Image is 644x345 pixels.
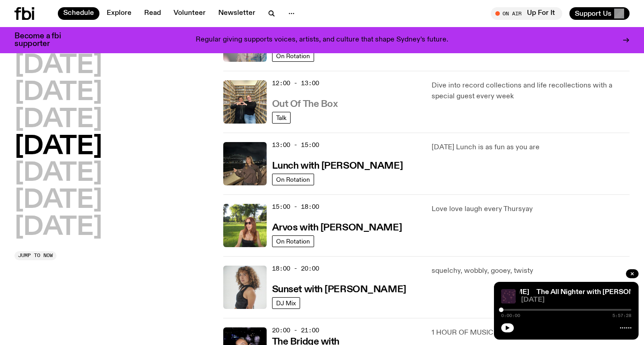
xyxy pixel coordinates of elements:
a: Talk [272,112,291,124]
h3: Sunset with [PERSON_NAME] [272,285,406,294]
a: Volunteer [168,7,211,20]
a: Schedule [58,7,99,20]
a: The All Nighter with [PERSON_NAME] [403,289,529,296]
span: 15:00 - 18:00 [272,202,319,211]
p: Love love laugh every Thursyay [432,204,630,215]
a: Arvos with [PERSON_NAME] [272,221,402,233]
p: squelchy, wobbly, gooey, twisty [432,266,630,276]
h3: Out Of The Box [272,100,338,109]
button: On AirUp For It [491,7,562,20]
a: Out Of The Box [272,98,338,109]
button: [DATE] [14,188,102,213]
a: On Rotation [272,50,314,62]
h3: Arvos with [PERSON_NAME] [272,223,402,233]
span: 20:00 - 21:00 [272,326,319,335]
span: 5:57:28 [612,313,631,318]
p: Regular giving supports voices, artists, and culture that shape Sydney’s future. [196,36,448,44]
button: [DATE] [14,161,102,186]
span: Support Us [575,9,611,18]
p: 1 HOUR OF MUSIC FROM THE CITY THAT WE LOVE <3 [432,327,630,338]
button: [DATE] [14,107,102,133]
img: Izzy Page stands above looking down at Opera Bar. She poses in front of the Harbour Bridge in the... [223,142,267,185]
button: [DATE] [14,215,102,240]
span: 13:00 - 15:00 [272,141,319,149]
span: On Rotation [276,176,310,183]
a: Explore [101,7,137,20]
span: On Rotation [276,238,310,244]
a: Read [139,7,166,20]
a: DJ Mix [272,297,300,309]
img: Matt and Kate stand in the music library and make a heart shape with one hand each. [223,80,267,124]
a: On Rotation [272,235,314,247]
p: [DATE] Lunch is as fun as you are [432,142,630,153]
span: Jump to now [18,253,53,258]
span: 0:00:00 [501,313,520,318]
a: On Rotation [272,174,314,185]
span: On Rotation [276,52,310,59]
span: 12:00 - 13:00 [272,79,319,87]
button: [DATE] [14,80,102,106]
span: 18:00 - 20:00 [272,264,319,273]
button: Jump to now [14,251,56,260]
span: DJ Mix [276,299,296,306]
span: [DATE] [521,297,631,304]
h3: Become a fbi supporter [14,32,72,48]
img: Lizzie Bowles is sitting in a bright green field of grass, with dark sunglasses and a black top. ... [223,204,267,247]
a: Newsletter [213,7,261,20]
button: [DATE] [14,53,102,78]
h3: Lunch with [PERSON_NAME] [272,161,403,171]
p: Dive into record collections and life recollections with a special guest every week [432,80,630,102]
button: [DATE] [14,134,102,160]
a: Lunch with [PERSON_NAME] [272,160,403,171]
img: Tangela looks past her left shoulder into the camera with an inquisitive look. She is wearing a s... [223,266,267,309]
a: Sunset with [PERSON_NAME] [272,283,406,294]
button: Support Us [569,7,630,20]
span: Talk [276,114,287,121]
